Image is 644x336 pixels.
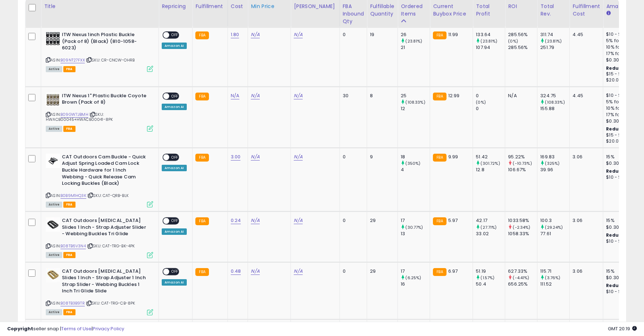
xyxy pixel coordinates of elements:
[46,268,60,282] img: 41RCvrGEjaL._SL40_.jpg
[476,217,505,224] div: 42.17
[508,281,537,287] div: 656.25%
[401,105,430,112] div: 12
[572,93,597,99] div: 4.45
[401,3,427,18] div: Ordered Items
[540,154,569,160] div: 169.83
[433,3,470,18] div: Current Buybox Price
[46,252,62,258] span: All listings currently available for purchase on Amazon
[401,281,430,287] div: 16
[46,93,60,107] img: 51EtOsZscqL._SL40_.jpg
[540,93,569,99] div: 324.75
[162,165,187,171] div: Amazon AI
[540,105,569,112] div: 155.88
[545,38,562,44] small: (23.81%)
[480,275,494,281] small: (1.57%)
[87,193,128,198] span: | SKU: CAT-QRB-BLK
[606,10,610,16] small: Amazon Fees.
[60,112,88,118] a: B09GW7JBMH
[231,92,239,99] a: N/A
[62,268,149,296] b: CAT Outdoors [MEDICAL_DATA] Slides 1 Inch - Strap Adjuster 1 Inch Strap Slider - Webbing Buckles ...
[448,217,458,224] span: 5.97
[540,44,569,51] div: 251.79
[251,31,259,38] a: N/A
[61,325,92,332] a: Terms of Use
[545,160,560,166] small: (325%)
[508,231,537,237] div: 1058.33%
[401,231,430,237] div: 13
[46,268,153,315] div: ASIN:
[195,268,209,276] small: FBA
[63,126,75,132] span: FBA
[448,153,458,160] span: 9.99
[370,3,395,18] div: Fulfillable Quantity
[46,202,62,208] span: All listings currently available for purchase on Amazon
[195,31,209,39] small: FBA
[508,31,537,38] div: 285.56%
[294,268,302,275] a: N/A
[508,44,537,51] div: 285.56%
[231,31,239,38] a: 1.80
[162,279,187,286] div: Amazon AI
[513,224,530,230] small: (-2.34%)
[93,325,124,332] a: Privacy Policy
[60,57,85,63] a: B09NT27FXX
[46,217,60,232] img: 41Sj3e20IjL._SL40_.jpg
[572,3,600,18] div: Fulfillment Cost
[294,217,302,224] a: N/A
[46,154,153,207] div: ASIN:
[476,3,502,18] div: Total Profit
[448,31,458,38] span: 11.99
[572,217,597,224] div: 3.06
[572,31,597,38] div: 4.45
[405,99,425,105] small: (108.33%)
[433,217,446,225] small: FBA
[476,281,505,287] div: 50.4
[370,217,392,224] div: 29
[572,268,597,275] div: 3.06
[169,268,181,275] span: OFF
[231,153,241,160] a: 3.00
[401,44,430,51] div: 21
[540,281,569,287] div: 111.52
[401,167,430,173] div: 4
[195,217,209,225] small: FBA
[508,268,537,275] div: 627.33%
[448,92,460,99] span: 12.99
[7,326,124,332] div: seller snap | |
[294,31,302,38] a: N/A
[294,153,302,160] a: N/A
[195,3,224,10] div: Fulfillment
[401,154,430,160] div: 18
[540,31,569,38] div: 311.74
[405,160,420,166] small: (350%)
[62,31,149,53] b: ITW Nexus 1inch Plastic Buckle (Pack of 8) (Black) (810-1058-6023)
[476,105,505,112] div: 0
[343,268,362,275] div: 0
[231,3,245,10] div: Cost
[508,217,537,224] div: 1033.58%
[476,268,505,275] div: 51.19
[405,224,423,230] small: (30.77%)
[343,3,364,25] div: FBA inbound Qty
[162,43,187,49] div: Amazon AI
[86,57,135,63] span: | SKU: CR-CNCW-OHRB
[572,154,597,160] div: 3.06
[508,38,518,44] small: (0%)
[476,99,486,105] small: (0%)
[294,92,302,99] a: N/A
[508,3,534,10] div: ROI
[480,160,500,166] small: (301.72%)
[46,309,62,315] span: All listings currently available for purchase on Amazon
[63,309,75,315] span: FBA
[540,217,569,224] div: 100.3
[476,154,505,160] div: 51.42
[86,300,135,306] span: | SKU: CAT-TRG-CB-8PK
[608,325,637,332] span: 2025-10-13 20:19 GMT
[508,167,537,173] div: 106.67%
[62,154,149,189] b: CAT Outdoors Cam Buckle - Quick Adjust Spring Loaded Cam Lock Buckle Hardware for 1 Inch Webbing ...
[540,3,566,18] div: Total Rev.
[62,93,149,108] b: ITW Nexus 1" Plastic Buckle Coyote Brown (Pack of 8)
[401,268,430,275] div: 17
[231,268,241,275] a: 0.48
[294,3,336,10] div: [PERSON_NAME]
